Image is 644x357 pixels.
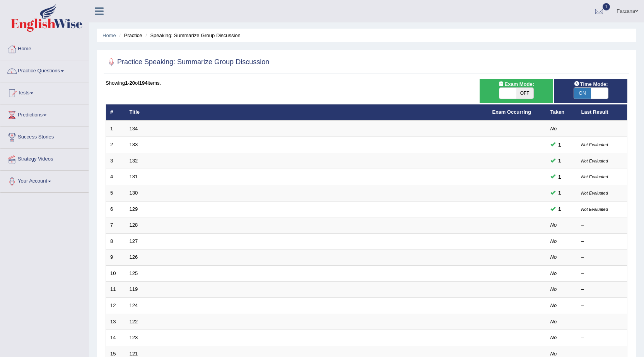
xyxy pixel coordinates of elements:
a: Strategy Videos [0,149,89,168]
td: 12 [106,297,125,314]
a: Home [102,32,116,38]
a: 132 [130,158,138,164]
small: Not Evaluated [581,142,608,147]
td: 9 [106,249,125,266]
a: 128 [130,222,138,228]
td: 13 [106,314,125,330]
em: No [550,126,557,132]
li: Speaking: Summarize Group Discussion [143,32,241,39]
span: Time Mode: [571,80,611,88]
span: 1 [603,3,610,10]
span: Exam Mode: [495,80,537,88]
div: – [581,302,623,309]
a: 131 [130,174,138,179]
a: Success Stories [0,126,89,146]
li: Practice [117,32,142,39]
td: 6 [106,201,125,217]
em: No [550,351,557,357]
span: You can still take this question [555,173,564,181]
span: You can still take this question [555,189,564,197]
div: – [581,334,623,342]
a: Home [0,38,89,58]
a: 134 [130,126,138,132]
em: No [550,254,557,260]
div: – [581,238,623,245]
div: – [581,286,623,293]
div: – [581,318,623,326]
td: 4 [106,169,125,185]
div: – [581,222,623,229]
em: No [550,238,557,244]
a: 133 [130,142,138,147]
td: 7 [106,217,125,234]
a: 124 [130,302,138,308]
div: – [581,254,623,261]
th: Taken [546,104,577,121]
th: # [106,104,125,121]
small: Not Evaluated [581,174,608,179]
em: No [550,270,557,276]
a: 129 [130,206,138,212]
th: Title [125,104,488,121]
a: Predictions [0,104,89,124]
td: 8 [106,233,125,249]
a: 130 [130,190,138,196]
span: You can still take this question [555,141,564,149]
span: ON [574,88,591,99]
td: 11 [106,282,125,298]
b: 1-20 [125,80,135,86]
td: 5 [106,185,125,202]
b: 194 [139,80,148,86]
a: 123 [130,335,138,340]
em: No [550,222,557,228]
td: 2 [106,137,125,153]
em: No [550,319,557,325]
a: Your Account [0,171,89,190]
a: 127 [130,238,138,244]
div: Show exams occurring in exams [480,79,553,103]
td: 1 [106,121,125,137]
span: OFF [516,88,533,99]
td: 3 [106,153,125,169]
td: 10 [106,265,125,282]
a: Practice Questions [0,60,89,80]
small: Not Evaluated [581,207,608,212]
a: 126 [130,254,138,260]
a: Tests [0,82,89,102]
small: Not Evaluated [581,191,608,195]
h2: Practice Speaking: Summarize Group Discussion [106,56,269,68]
td: 14 [106,330,125,346]
div: – [581,270,623,277]
a: 119 [130,286,138,292]
small: Not Evaluated [581,159,608,163]
em: No [550,286,557,292]
th: Last Result [577,104,627,121]
em: No [550,335,557,340]
em: No [550,302,557,308]
div: Showing of items. [106,79,627,87]
a: 125 [130,270,138,276]
div: – [581,125,623,133]
a: 121 [130,351,138,357]
a: Exam Occurring [492,109,531,115]
span: You can still take this question [555,205,564,213]
a: 122 [130,319,138,325]
span: You can still take this question [555,157,564,165]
